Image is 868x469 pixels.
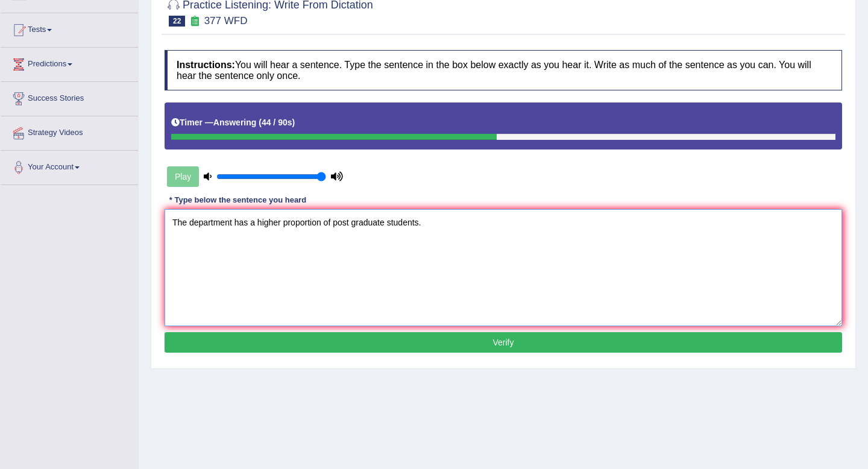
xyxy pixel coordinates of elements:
[1,151,138,181] a: Your Account
[1,116,138,146] a: Strategy Videos
[1,82,138,112] a: Success Stories
[171,118,295,127] h5: Timer —
[165,50,842,90] h4: You will hear a sentence. Type the sentence in the box below exactly as you hear it. Write as muc...
[188,16,201,27] small: Exam occurring question
[165,332,842,353] button: Verify
[204,15,248,27] small: 377 WFD
[259,118,262,127] b: (
[1,13,138,43] a: Tests
[169,16,185,27] span: 22
[1,48,138,78] a: Predictions
[292,118,295,127] b: )
[262,118,292,127] b: 44 / 90s
[177,60,235,70] b: Instructions:
[213,118,257,127] b: Answering
[165,195,311,206] div: * Type below the sentence you heard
